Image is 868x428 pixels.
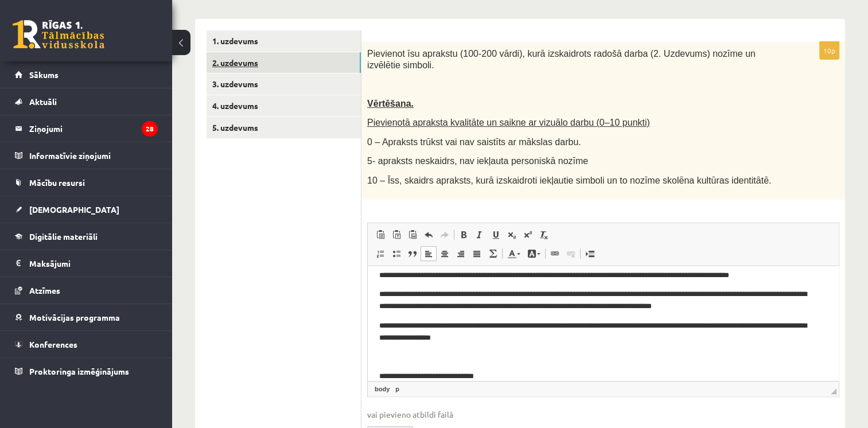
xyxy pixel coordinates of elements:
[15,358,158,384] a: Proktoringa izmēģinājums
[15,142,158,169] a: Informatīvie ziņojumi
[520,227,536,242] a: Superscript
[29,366,129,376] span: Proktoringa izmēģinājums
[142,121,158,137] i: 28
[29,177,85,188] span: Mācību resursi
[469,246,485,261] a: Justify
[504,227,520,242] a: Subscript
[15,250,158,277] a: Maksājumi
[372,246,388,261] a: Insert/Remove Numbered List
[368,266,839,381] iframe: Editor, wiswyg-editor-user-answer-47433971126560
[421,227,437,242] a: Undo (Ctrl+Z)
[472,227,488,242] a: Italic (Ctrl+I)
[437,227,453,242] a: Redo (Ctrl+Y)
[207,30,361,52] a: 1. uzdevums
[421,246,437,261] a: Align Left
[29,69,59,80] span: Sākums
[388,246,404,261] a: Insert/Remove Bulleted List
[29,96,57,107] span: Aktuāli
[388,227,404,242] a: Paste as plain text (Ctrl+Shift+V)
[582,246,598,261] a: Insert Page Break for Printing
[207,117,361,138] a: 5. uzdevums
[393,384,402,394] a: p element
[819,41,839,60] p: 10p
[29,312,120,322] span: Motivācijas programma
[404,246,421,261] a: Block Quote
[15,88,158,115] a: Aktuāli
[15,331,158,357] a: Konferences
[524,246,544,261] a: Background Color
[453,246,469,261] a: Align Right
[488,227,504,242] a: Underline (Ctrl+U)
[367,118,650,127] span: Pievienotā apraksta kvalitāte un saikne ar vizuālo darbu (0–10 punkti)
[367,408,839,421] span: vai pievieno atbildi failā
[29,115,158,142] legend: Ziņojumi
[29,250,158,277] legend: Maksājumi
[404,227,421,242] a: Paste from Word
[536,227,552,242] a: Remove Format
[207,95,361,116] a: 4. uzdevums
[15,196,158,223] a: [DEMOGRAPHIC_DATA]
[367,156,588,166] span: 5- apraksts neskaidrs, nav iekļauta personiskā nozīme
[485,246,501,261] a: Math
[13,20,104,49] a: Rīgas 1. Tālmācības vidusskola
[15,115,158,142] a: Ziņojumi28
[437,246,453,261] a: Center
[207,73,361,95] a: 3. uzdevums
[367,99,414,108] span: Vērtēšana.
[563,246,579,261] a: Unlink
[29,231,98,242] span: Digitālie materiāli
[367,137,581,147] span: 0 – Apraksts trūkst vai nav saistīts ar mākslas darbu.
[29,339,77,349] span: Konferences
[372,227,388,242] a: Paste (Ctrl+V)
[372,384,392,394] a: body element
[456,227,472,242] a: Bold (Ctrl+B)
[29,142,158,169] legend: Informatīvie ziņojumi
[15,61,158,88] a: Sākums
[504,246,524,261] a: Text Color
[547,246,563,261] a: Link (Ctrl+K)
[15,304,158,330] a: Motivācijas programma
[29,285,60,295] span: Atzīmes
[15,277,158,304] a: Atzīmes
[15,223,158,250] a: Digitālie materiāli
[831,388,836,394] span: Resize
[29,204,119,215] span: [DEMOGRAPHIC_DATA]
[367,176,771,185] span: 10 – Īss, skaidrs apraksts, kurā izskaidroti iekļautie simboli un to nozīme skolēna kultūras iden...
[367,49,756,71] span: Pievienot īsu aprakstu (100-200 vārdi), kurā izskaidrots radošā darba (2. Uzdevums) nozīme un izv...
[15,169,158,196] a: Mācību resursi
[207,52,361,73] a: 2. uzdevums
